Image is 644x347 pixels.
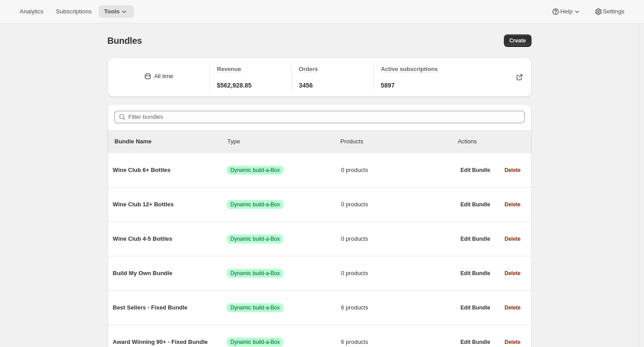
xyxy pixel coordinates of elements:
[455,267,496,280] button: Edit Bundle
[499,267,526,280] button: Delete
[455,164,496,176] button: Edit Bundle
[341,200,455,209] span: 0 products
[230,235,280,242] span: Dynamic build-a-Box
[455,233,496,245] button: Edit Bundle
[509,37,526,44] span: Create
[113,234,227,243] span: Wine Club 4-5 Bottles
[504,235,520,242] span: Delete
[14,5,49,18] button: Analytics
[217,81,252,90] span: $562,928.85
[461,339,490,346] span: Edit Bundle
[499,164,526,176] button: Delete
[341,137,453,146] div: Products
[381,81,395,90] span: 5897
[589,5,630,18] button: Settings
[299,81,313,90] span: 3456
[230,304,280,311] span: Dynamic build-a-Box
[341,303,455,312] span: 6 products
[104,8,120,15] span: Tools
[603,8,624,15] span: Settings
[230,167,280,174] span: Dynamic build-a-Box
[499,301,526,314] button: Delete
[113,338,227,347] span: Award Winning 90+ - Fixed Bundle
[461,167,490,174] span: Edit Bundle
[20,8,43,15] span: Analytics
[113,303,227,312] span: Best Sellers - Fixed Bundle
[504,34,531,47] button: Create
[461,304,490,311] span: Edit Bundle
[560,8,572,15] span: Help
[504,270,520,277] span: Delete
[461,235,490,242] span: Edit Bundle
[341,166,455,175] span: 0 products
[230,201,280,208] span: Dynamic build-a-Box
[461,201,490,208] span: Edit Bundle
[113,269,227,278] span: Build My Own Bundle
[455,198,496,211] button: Edit Bundle
[458,137,524,146] div: Actions
[461,270,490,277] span: Edit Bundle
[504,339,520,346] span: Delete
[341,338,455,347] span: 6 products
[217,66,241,72] span: Revenue
[129,111,525,123] input: Filter bundles
[56,8,91,15] span: Subscriptions
[113,200,227,209] span: Wine Club 12+ Bottles
[108,36,142,46] span: Bundles
[504,167,520,174] span: Delete
[504,304,520,311] span: Delete
[499,198,526,211] button: Delete
[299,66,318,72] span: Orders
[455,301,496,314] button: Edit Bundle
[230,339,280,346] span: Dynamic build-a-Box
[341,269,455,278] span: 0 products
[99,5,134,18] button: Tools
[228,137,341,146] div: Type
[546,5,586,18] button: Help
[50,5,97,18] button: Subscriptions
[499,233,526,245] button: Delete
[115,137,228,146] p: Bundle Name
[341,234,455,243] span: 0 products
[381,66,438,72] span: Active subscriptions
[230,270,280,277] span: Dynamic build-a-Box
[154,72,173,81] div: All time
[113,166,227,175] span: Wine Club 6+ Bottles
[504,201,520,208] span: Delete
